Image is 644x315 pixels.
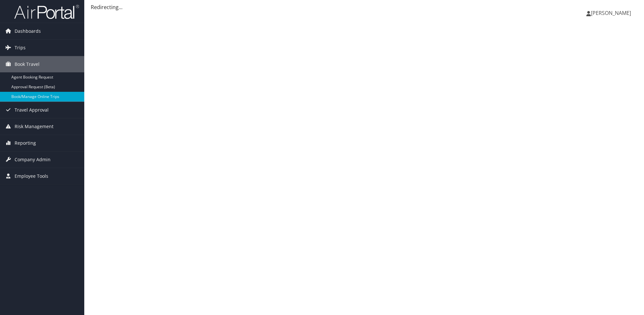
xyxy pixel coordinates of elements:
[586,3,638,23] a: [PERSON_NAME]
[14,4,79,19] img: airportal-logo.png
[15,23,41,39] span: Dashboards
[15,135,36,151] span: Reporting
[15,40,26,56] span: Trips
[15,56,40,72] span: Book Travel
[15,102,49,118] span: Travel Approval
[591,9,631,17] span: [PERSON_NAME]
[15,151,51,168] span: Company Admin
[15,168,48,184] span: Employee Tools
[15,118,53,135] span: Risk Management
[91,3,638,11] div: Redirecting...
